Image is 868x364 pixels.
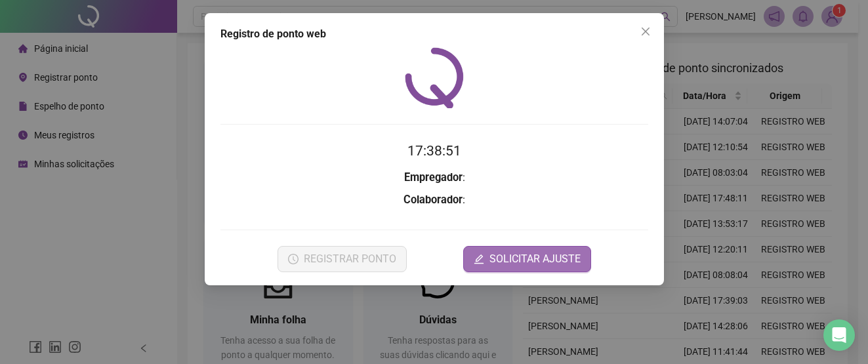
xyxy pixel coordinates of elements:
div: Open Intercom Messenger [823,319,855,351]
button: Close [635,21,656,42]
time: 17:38:51 [407,143,461,159]
strong: Colaborador [403,193,463,206]
img: QRPoint [405,47,464,108]
h3: : [220,192,648,209]
span: edit [474,254,484,264]
h3: : [220,169,648,186]
div: Registro de ponto web [220,26,648,42]
strong: Empregador [403,171,462,184]
span: close [640,26,651,37]
span: SOLICITAR AJUSTE [489,251,581,267]
button: editSOLICITAR AJUSTE [463,246,591,272]
button: REGISTRAR PONTO [277,246,406,272]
